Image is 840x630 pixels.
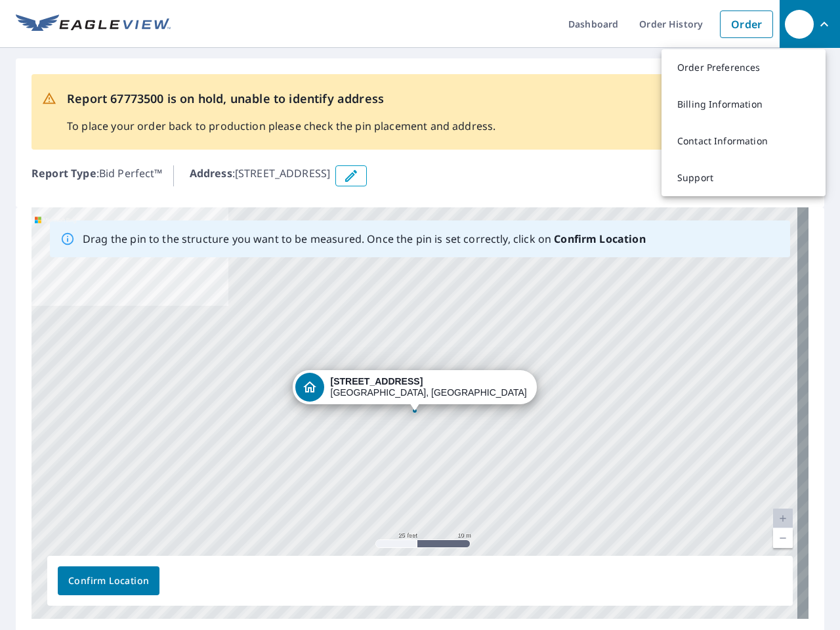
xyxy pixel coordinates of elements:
a: Contact Information [661,123,826,159]
b: Address [190,166,232,180]
a: Current Level 20, Zoom In Disabled [773,509,793,528]
button: Confirm Location [58,566,159,595]
strong: [STREET_ADDRESS] [331,376,423,387]
p: Report 67773500 is on hold, unable to identify address [67,90,495,108]
p: : [STREET_ADDRESS] [190,165,331,186]
p: : Bid Perfect™ [31,165,163,186]
div: Dropped pin, building 1, Residential property, 112 Cormorant Way Wilmington, NC 28412 [293,370,537,411]
b: Confirm Location [554,232,645,246]
b: Report Type [31,166,96,180]
div: [GEOGRAPHIC_DATA], [GEOGRAPHIC_DATA] 28412 [331,376,528,398]
img: EV Logo [16,14,171,34]
a: Order Preferences [661,49,826,86]
a: Order [720,10,773,38]
p: Drag the pin to the structure you want to be measured. Once the pin is set correctly, click on [83,231,646,247]
a: Current Level 20, Zoom Out [773,528,793,548]
p: To place your order back to production please check the pin placement and address. [67,118,495,134]
span: Confirm Location [68,573,149,589]
a: Billing Information [661,86,826,123]
a: Support [661,159,826,196]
